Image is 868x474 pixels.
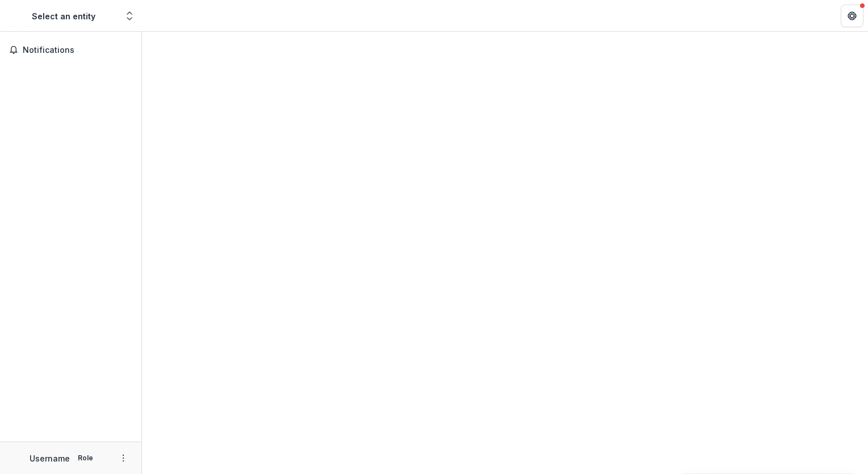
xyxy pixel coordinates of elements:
[32,10,95,22] div: Select an entity
[23,45,132,55] span: Notifications
[30,452,70,464] p: Username
[122,5,137,27] button: Open entity switcher
[74,453,97,463] p: Role
[5,41,137,59] button: Notifications
[841,5,863,27] button: Get Help
[116,451,130,465] button: More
